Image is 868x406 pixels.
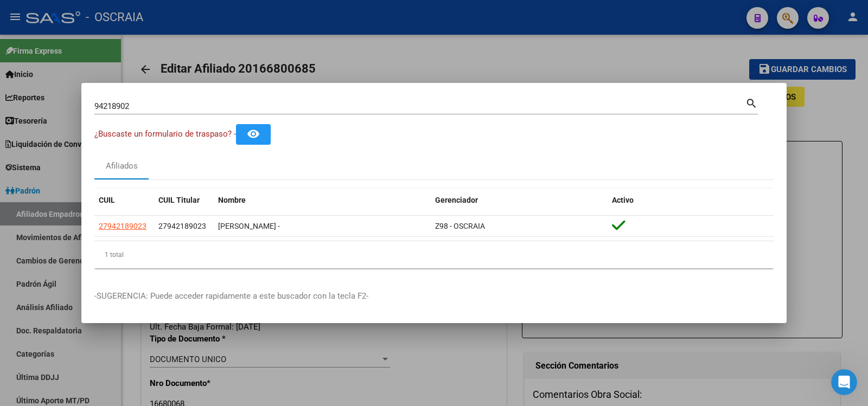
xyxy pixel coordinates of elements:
datatable-header-cell: Nombre [214,189,431,212]
span: CUIL [99,196,115,204]
datatable-header-cell: CUIL Titular [154,189,214,212]
datatable-header-cell: Activo [608,189,774,212]
span: Gerenciador [435,196,478,204]
p: -SUGERENCIA: Puede acceder rapidamente a este buscador con la tecla F2- [94,290,774,302]
mat-icon: search [745,96,758,109]
span: Activo [612,196,634,204]
mat-icon: remove_red_eye [247,127,260,140]
iframe: Intercom live chat [831,369,857,395]
div: Afiliados [106,160,138,172]
div: 1 total [94,241,774,268]
span: 27942189023 [158,222,206,230]
datatable-header-cell: CUIL [94,189,154,212]
datatable-header-cell: Gerenciador [431,189,608,212]
span: 27942189023 [99,222,146,230]
span: Z98 - OSCRAIA [435,222,485,230]
div: [PERSON_NAME] - [218,220,426,233]
span: CUIL Titular [158,196,200,204]
span: Nombre [218,196,246,204]
span: ¿Buscaste un formulario de traspaso? - [94,129,236,139]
